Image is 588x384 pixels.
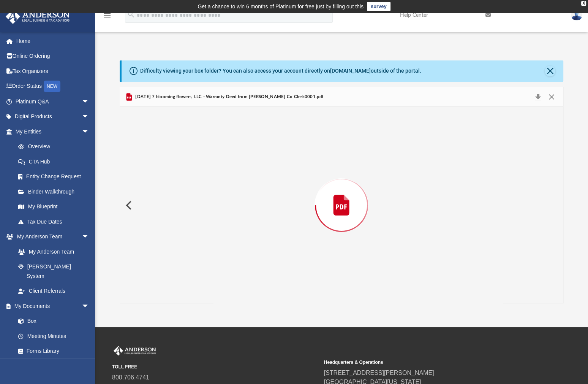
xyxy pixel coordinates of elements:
img: Anderson Advisors Platinum Portal [112,346,158,356]
a: Online Ordering [5,49,101,64]
a: 800.706.4741 [112,374,149,381]
a: Tax Organizers [5,63,101,79]
img: User Pic [571,10,582,21]
div: NEW [44,81,60,92]
button: Previous File [120,195,136,216]
a: [PERSON_NAME] System [11,259,97,284]
a: My Anderson Team [11,244,93,259]
span: arrow_drop_down [82,94,97,109]
a: Tax Due Dates [11,214,101,229]
div: Get a chance to win 6 months of Platinum for free just by filling out this [198,2,364,11]
span: arrow_drop_down [82,124,97,140]
a: menu [103,14,112,20]
a: CTA Hub [11,154,101,169]
a: Digital Productsarrow_drop_down [5,109,101,124]
i: search [127,10,135,19]
a: Client Referrals [11,284,97,299]
a: My Documentsarrow_drop_down [5,298,97,314]
i: menu [103,11,112,20]
button: Download [531,92,545,102]
button: Close [545,66,555,76]
button: Close [545,92,558,102]
span: arrow_drop_down [82,229,97,245]
a: Box [11,314,93,329]
div: close [581,1,586,6]
a: Entity Change Request [11,169,101,184]
small: TOLL FREE [112,363,319,370]
a: Platinum Q&Aarrow_drop_down [5,94,101,109]
small: Headquarters & Operations [324,359,531,366]
a: Meeting Minutes [11,328,97,344]
a: [DOMAIN_NAME] [330,68,371,74]
a: Home [5,33,101,49]
span: arrow_drop_down [82,298,97,314]
a: Order StatusNEW [5,79,101,94]
div: Difficulty viewing your box folder? You can also access your account directly on outside of the p... [140,67,421,75]
a: Binder Walkthrough [11,184,101,199]
img: Anderson Advisors Platinum Portal [3,9,72,24]
a: survey [367,2,390,11]
div: Preview [120,87,563,303]
a: Overview [11,139,101,154]
a: [STREET_ADDRESS][PERSON_NAME] [324,370,434,376]
span: [DATE] 7 blooming flowers, LLC - Warranty Deed from [PERSON_NAME] Co Clerk0001.pdf [134,94,323,100]
a: My Entitiesarrow_drop_down [5,124,101,139]
span: arrow_drop_down [82,109,97,125]
a: Forms Library [11,344,93,359]
a: My Blueprint [11,199,97,214]
a: My Anderson Teamarrow_drop_down [5,229,97,244]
